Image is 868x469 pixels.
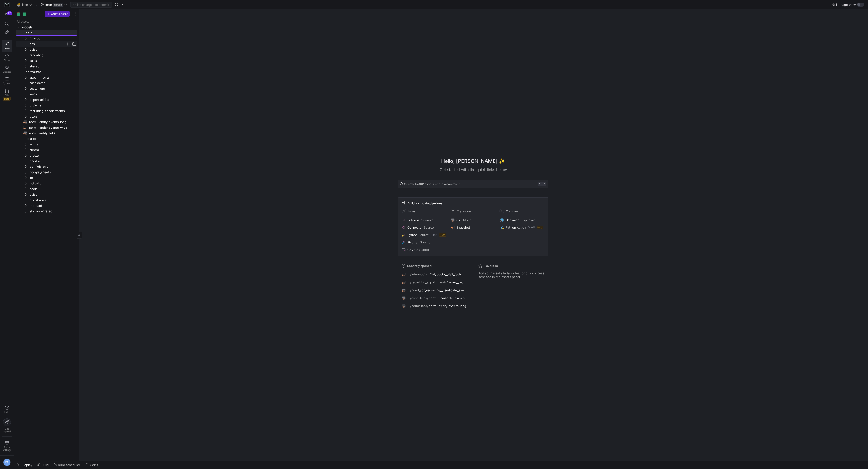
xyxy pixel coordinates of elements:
span: models [22,25,76,30]
span: Build scheduler [58,463,80,467]
span: Create asset [51,12,68,16]
button: .../hourly/cr_recruiting__candidate_events_wide_long [401,287,469,293]
span: Catalog [3,82,11,85]
button: PythonSource0 leftBeta [401,232,447,238]
span: Exposure [521,218,535,222]
span: CSV Seed [414,248,429,252]
h1: Hello, [PERSON_NAME] ✨ [441,157,505,165]
a: norm__entity_events_wide​​​​​​​​​​ [16,125,77,130]
div: All assets [17,20,29,23]
div: Press SPACE to select this row. [16,192,77,197]
div: Press SPACE to select this row. [16,47,77,52]
span: Alerts [89,463,98,467]
span: Python [506,226,516,229]
span: pulse [30,192,76,197]
div: Press SPACE to select this row. [16,175,77,180]
div: Press SPACE to select this row. [16,114,77,119]
span: shared [30,64,76,69]
span: Recently opened [407,264,432,268]
div: Press SPACE to select this row. [16,180,77,186]
span: aurora [30,147,76,153]
span: Source [424,226,434,229]
div: Press SPACE to select this row. [16,164,77,169]
button: FivetranSource [401,239,447,245]
span: .../normalized/ [407,304,428,308]
div: Press SPACE to select this row. [16,119,77,125]
span: norm__entity_links​​​​​​​​​​ [29,131,72,136]
span: stackintegrated [30,209,76,214]
button: Alerts [83,461,100,469]
kbd: ⌘ [538,182,542,186]
button: 🐣icon [16,2,33,8]
div: Press SPACE to select this row. [16,58,77,63]
div: Press SPACE to select this row. [16,186,77,192]
span: Connector [407,226,423,229]
span: Source [420,240,430,244]
span: Snapshot [456,226,470,229]
span: norm__entity_events_long​​​​​​​​​​ [29,119,72,125]
button: ConnectorSource [401,225,447,230]
span: Get started [3,427,11,433]
button: Build [35,461,51,469]
span: .../intermediate/ [407,272,431,276]
span: Python [407,233,418,237]
span: quickbooks [30,197,76,203]
span: SQL [456,218,462,222]
button: Help [2,403,12,416]
span: Space settings [3,446,11,451]
span: normalized [26,69,76,75]
span: Beta [537,226,543,229]
span: Add your assets to favorites for quick access here and in the assets panel [478,271,545,279]
a: norm__entity_links​​​​​​​​​​ [16,130,77,136]
a: Catalog [2,75,12,87]
span: Lineage view [836,3,856,7]
div: Press SPACE to select this row. [16,91,77,97]
div: Press SPACE to select this row. [16,158,77,164]
div: Press SPACE to select this row. [16,208,77,214]
button: Search for381assets or run a command⌘k [398,180,548,188]
div: Press SPACE to select this row. [16,97,77,102]
span: lms [30,175,76,180]
div: Press SPACE to select this row. [16,203,77,208]
span: go_high_level [30,164,76,169]
button: Getstarted [2,417,12,435]
div: Press SPACE to select this row. [16,52,77,58]
span: .../recruiting_appointments/ [407,280,448,284]
span: Build your data pipelines [407,201,442,205]
span: int_podio__visit_facts [431,272,462,276]
span: finance [30,36,76,41]
button: DZ [2,457,12,467]
button: Snapshot [450,225,496,230]
button: .../recruiting_appointments/norm__recruiting_appointment_facts [401,279,469,285]
div: Press SPACE to select this row. [16,136,77,141]
div: Press SPACE to select this row. [16,80,77,86]
button: maindefault [40,2,69,8]
span: Beta [3,97,11,101]
div: Press SPACE to select this row. [16,75,77,80]
a: https://storage.googleapis.com/y42-prod-data-exchange/images/Yf2Qvegn13xqq0DljGMI0l8d5Zqtiw36EXr8... [2,1,12,9]
div: Press SPACE to select this row. [16,86,77,91]
div: Press SPACE to select this row. [16,24,77,30]
span: Document [506,218,521,222]
span: Help [4,411,10,413]
span: Action [517,226,526,229]
div: Press SPACE to select this row. [16,36,77,41]
span: pulse [30,47,76,52]
div: Press SPACE to select this row. [16,147,77,153]
span: cr_recruiting__candidate_events_wide_long [422,288,468,292]
span: sources [26,136,76,141]
span: users [30,114,76,119]
span: netsuite [30,181,76,186]
span: 0 left [528,226,535,229]
span: 🐣 [17,3,20,6]
div: Press SPACE to select this row. [16,41,77,47]
a: norm__entity_events_long​​​​​​​​​​ [16,119,77,125]
span: google_sheets [30,170,76,175]
strong: 381 [419,182,425,186]
span: norm__candidate_events_long [429,296,468,300]
span: Search for assets or run a command [404,182,460,186]
span: Source [419,233,429,237]
a: Editor [2,40,12,52]
div: Press SPACE to select this row. [16,130,77,136]
button: 23 [2,11,12,20]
